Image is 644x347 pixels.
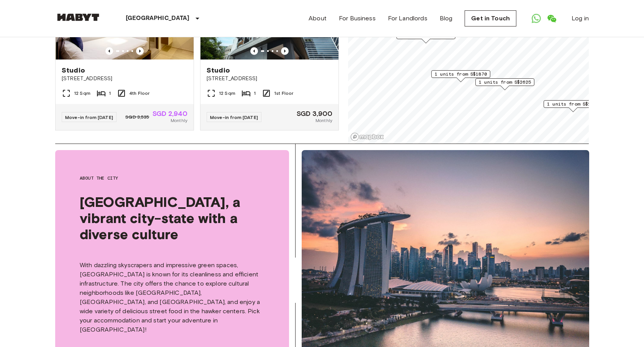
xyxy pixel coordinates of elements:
a: Open WhatsApp [529,11,544,26]
a: Mapbox logo [350,132,384,141]
a: Blog [440,14,453,23]
span: 12 Sqm [74,90,90,97]
span: Monthly [315,117,332,124]
a: Log in [572,14,589,23]
span: 12 Sqm [219,90,235,97]
button: Previous image [250,47,258,55]
span: [STREET_ADDRESS] [62,75,187,83]
span: 1 [109,90,111,97]
span: 1 [254,90,256,97]
span: 1 units from S$1870 [435,71,487,78]
img: Habyt [55,13,101,21]
span: Studio [207,66,230,75]
span: Monthly [171,117,187,124]
div: Map marker [544,100,603,112]
div: Map marker [396,31,455,43]
span: 4th Floor [129,90,149,97]
span: Move-in from [DATE] [210,114,258,120]
a: Get in Touch [465,10,516,26]
button: Previous image [105,47,113,55]
span: SGD 3,900 [297,110,332,117]
span: Move-in from [DATE] [65,114,113,120]
button: Previous image [136,47,144,55]
span: SGD 3,535 [125,114,149,121]
button: Previous image [281,47,289,55]
a: Open WeChat [544,11,559,26]
a: About [309,14,327,23]
div: Map marker [475,78,534,90]
span: 1 units from S$2380 [547,101,599,107]
span: 1st Floor [274,90,293,97]
a: For Landlords [388,14,427,23]
span: [GEOGRAPHIC_DATA], a vibrant city-state with a diverse culture [80,194,264,242]
p: With dazzling skyscrapers and impressive green spaces, [GEOGRAPHIC_DATA] is known for its cleanli... [80,261,264,334]
span: About the city [80,175,264,182]
p: [GEOGRAPHIC_DATA] [126,14,190,23]
span: Studio [62,66,85,75]
span: 1 units from S$2625 [479,79,531,86]
a: For Business [339,14,376,23]
span: SGD 2,940 [153,110,187,117]
div: Map marker [431,70,490,82]
span: [STREET_ADDRESS] [207,75,332,83]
